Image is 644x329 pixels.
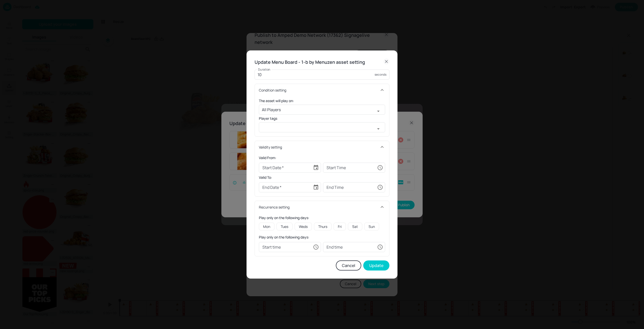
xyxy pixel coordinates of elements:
[364,223,379,230] div: Sun
[259,204,379,210] div: Recurrence setting
[373,106,383,116] button: Open
[323,242,375,252] input: hh:mm:ss
[259,144,379,150] div: Validity setting
[259,175,385,180] h6: Valid To:
[375,242,385,252] button: Choose time
[255,58,365,66] h6: Update Menu Board - 1-b by Menuzen asset setting
[259,163,311,173] input: YYYY-MM-DD
[259,223,274,230] div: Mon
[255,141,389,153] div: Validity setting
[363,260,389,271] button: Update
[311,242,321,252] button: Choose time
[311,163,321,173] button: Choose date
[276,223,293,230] div: Tues
[259,215,385,221] h6: Play only on the following days:
[259,98,385,104] h6: The asset will play on:
[259,116,385,121] h6: Player tags
[375,182,385,192] button: Choose time
[311,182,321,192] button: Choose date
[255,84,389,96] div: Condition setting
[259,87,379,93] div: Condition setting
[255,201,389,213] div: Recurrence setting
[375,73,386,76] p: seconds
[336,260,361,271] button: Cancel
[259,242,311,252] input: hh:mm:ss
[295,223,312,230] div: Weds
[323,163,375,173] input: hh:mm:ss
[348,223,362,230] div: Sat
[375,163,385,173] button: Choose time
[323,182,375,192] input: hh:mm:ss
[258,67,270,72] label: Duration
[334,223,346,230] div: Fri
[373,124,383,134] button: Open
[259,234,385,240] h6: Play only on the following days:
[259,182,311,192] input: YYYY-MM-DD
[259,155,385,161] h6: Valid From:
[314,223,332,230] div: Thurs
